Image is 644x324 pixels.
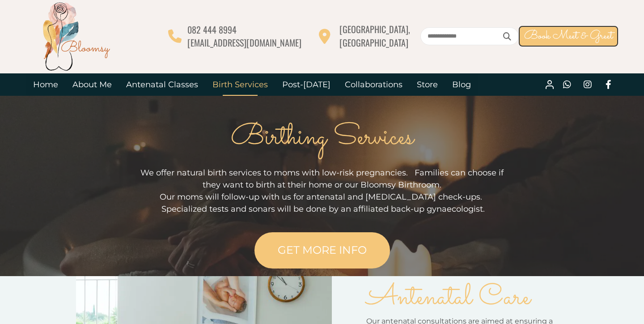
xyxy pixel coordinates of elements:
a: Birth Services [205,73,275,96]
span: 082 444 8994 [187,23,237,36]
span: Antenatal Care [366,277,530,320]
span: GET MORE INFO [278,243,367,256]
span: We offer natural birth services to moms with low-risk pregnancies. Families can choose if they wa... [140,168,504,190]
a: Book Meet & Greet [519,26,618,47]
span: [EMAIL_ADDRESS][DOMAIN_NAME] [187,36,301,49]
a: Home [26,73,65,96]
span: Our moms will follow-up with us for antenatal and [MEDICAL_DATA] check-ups. Specialized tests and... [159,192,485,214]
span: Birthing Services [231,116,414,159]
a: Store [410,73,445,96]
span: [GEOGRAPHIC_DATA] [339,36,408,49]
a: Post-[DATE] [275,73,338,96]
a: Collaborations [338,73,410,96]
span: Book Meet & Greet [524,27,613,45]
span: [GEOGRAPHIC_DATA], [339,22,410,36]
img: Bloomsy [40,0,112,72]
a: GET MORE INFO [254,232,390,269]
a: Antenatal Classes [119,73,205,96]
a: Blog [445,73,478,96]
a: About Me [65,73,119,96]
